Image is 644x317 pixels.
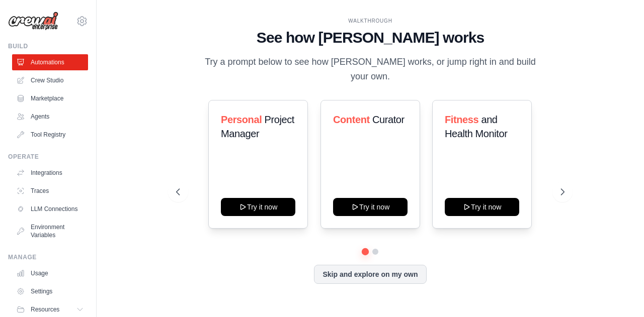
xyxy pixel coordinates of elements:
span: Personal [221,114,262,125]
a: Tool Registry [12,127,88,143]
button: Skip and explore on my own [314,265,426,284]
div: WALKTHROUGH [176,17,564,25]
a: Integrations [12,165,88,181]
span: Resources [31,305,59,313]
h1: See how [PERSON_NAME] works [176,29,564,47]
a: Agents [12,109,88,125]
span: Curator [372,114,405,125]
a: LLM Connections [12,201,88,217]
button: Try it now [221,198,295,216]
div: Build [8,42,88,50]
a: Marketplace [12,90,88,107]
a: Environment Variables [12,219,88,243]
div: Manage [8,253,88,261]
button: Try it now [333,198,408,216]
span: Content [333,114,370,125]
button: Try it now [445,198,519,216]
img: Logo [8,12,58,31]
a: Traces [12,183,88,199]
a: Crew Studio [12,72,88,88]
a: Settings [12,283,88,299]
div: Operate [8,153,88,161]
span: Fitness [445,114,478,125]
a: Usage [12,265,88,281]
p: Try a prompt below to see how [PERSON_NAME] works, or jump right in and build your own. [201,55,539,84]
a: Automations [12,54,88,70]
